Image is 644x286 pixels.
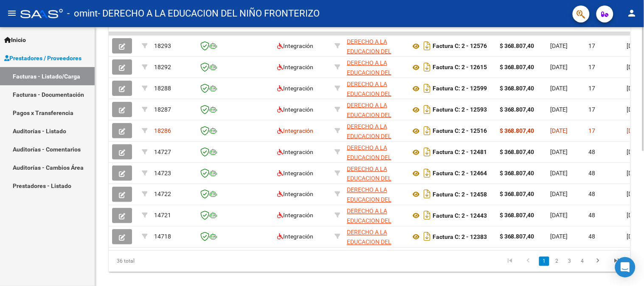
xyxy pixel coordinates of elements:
[422,230,433,244] i: Descargar documento
[433,107,487,113] strong: Factura C: 2 - 12593
[500,191,534,198] strong: $ 368.807,40
[347,58,404,76] div: 30678688092
[589,233,596,240] span: 48
[347,59,398,86] span: DERECHO A LA EDUCACION DEL NIÑO FRONTERIZO
[277,127,313,134] span: Integración
[154,127,171,134] span: 18286
[347,101,404,118] div: 30678688092
[589,42,596,49] span: 17
[277,64,313,70] span: Integración
[576,254,589,269] li: page 4
[347,228,404,246] div: 30678688092
[500,85,534,92] strong: $ 368.807,40
[433,149,487,156] strong: Factura C: 2 - 12481
[347,208,398,234] span: DERECHO A LA EDUCACION DEL NIÑO FRONTERIZO
[520,257,537,266] a: go to previous page
[433,170,487,177] strong: Factura C: 2 - 12464
[347,81,398,107] span: DERECHO A LA EDUCACION DEL NIÑO FRONTERIZO
[154,42,171,49] span: 18293
[154,191,171,198] span: 14722
[347,144,398,171] span: DERECHO A LA EDUCACION DEL NIÑO FRONTERIZO
[7,8,17,18] mat-icon: menu
[277,106,313,113] span: Integración
[589,64,596,70] span: 17
[589,127,596,134] span: 17
[589,149,596,155] span: 48
[347,79,404,97] div: 30678688092
[551,149,568,155] span: [DATE]
[277,212,313,219] span: Integración
[577,257,588,266] a: 4
[422,124,433,137] i: Descargar documento
[500,42,534,49] strong: $ 368.807,40
[347,143,404,161] div: 30678688092
[422,209,433,222] i: Descargar documento
[590,257,606,266] a: go to next page
[500,233,534,240] strong: $ 368.807,40
[98,4,320,23] span: - DERECHO A LA EDUCACION DEL NIÑO FRONTERIZO
[277,170,313,177] span: Integración
[422,145,433,159] i: Descargar documento
[277,149,313,155] span: Integración
[154,170,171,177] span: 14723
[277,42,313,49] span: Integración
[4,53,82,63] span: Prestadores / Proveedores
[347,229,398,255] span: DERECHO A LA EDUCACION DEL NIÑO FRONTERIZO
[538,254,551,269] li: page 1
[154,233,171,240] span: 14718
[154,106,171,113] span: 18287
[67,4,98,23] span: - omint
[433,64,487,71] strong: Factura C: 2 - 12615
[277,191,313,198] span: Integración
[422,39,433,53] i: Descargar documento
[589,85,596,92] span: 17
[589,170,596,177] span: 48
[347,185,404,203] div: 30678688092
[502,257,518,266] a: go to first page
[433,85,487,92] strong: Factura C: 2 - 12599
[551,254,563,269] li: page 2
[539,257,549,266] a: 1
[551,212,568,219] span: [DATE]
[347,187,398,213] span: DERECHO A LA EDUCACION DEL NIÑO FRONTERIZO
[551,233,568,240] span: [DATE]
[154,149,171,155] span: 14727
[500,127,534,134] strong: $ 368.807,40
[277,85,313,92] span: Integración
[422,81,433,95] i: Descargar documento
[154,85,171,92] span: 18288
[500,64,534,70] strong: $ 368.807,40
[552,257,562,266] a: 2
[563,254,576,269] li: page 3
[347,164,404,182] div: 30678688092
[347,207,404,224] div: 30678688092
[422,188,433,201] i: Descargar documento
[422,60,433,74] i: Descargar documento
[500,106,534,113] strong: $ 368.807,40
[589,106,596,113] span: 17
[154,212,171,219] span: 14721
[500,170,534,177] strong: $ 368.807,40
[551,191,568,198] span: [DATE]
[551,106,568,113] span: [DATE]
[615,257,636,278] div: Open Intercom Messenger
[627,8,637,18] mat-icon: person
[347,37,404,55] div: 30678688092
[277,233,313,240] span: Integración
[433,191,487,198] strong: Factura C: 2 - 12458
[433,234,487,241] strong: Factura C: 2 - 12383
[551,42,568,49] span: [DATE]
[565,257,575,266] a: 3
[109,251,211,272] div: 36 total
[433,43,487,50] strong: Factura C: 2 - 12576
[422,166,433,180] i: Descargar documento
[500,212,534,219] strong: $ 368.807,40
[500,149,534,155] strong: $ 368.807,40
[433,128,487,135] strong: Factura C: 2 - 12516
[551,64,568,70] span: [DATE]
[609,257,625,266] a: go to last page
[551,127,568,134] span: [DATE]
[347,122,404,140] div: 30678688092
[347,123,398,149] span: DERECHO A LA EDUCACION DEL NIÑO FRONTERIZO
[154,64,171,70] span: 18292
